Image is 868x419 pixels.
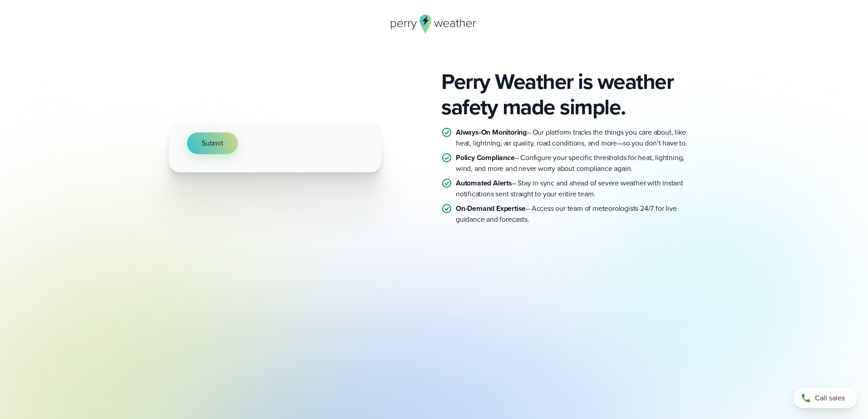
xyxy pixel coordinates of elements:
p: – Stay in sync and ahead of severe weather with instant notifications sent straight to your entir... [456,178,699,200]
span: Call sales [815,393,845,404]
strong: Policy Compliance [456,152,515,163]
button: Submit [187,132,238,154]
p: – Access our team of meteorologists 24/7 for live guidance and forecasts. [456,203,699,225]
h2: Perry Weather is weather safety made simple. [441,69,699,120]
strong: Automated Alerts [456,178,512,188]
strong: On-Demand Expertise [456,203,526,214]
strong: Always-On Monitoring [456,127,527,137]
span: Submit [202,138,223,149]
p: – Configure your specific thresholds for heat, lightning, wind, and more and never worry about co... [456,152,699,174]
p: – Our platform tracks the things you care about, like heat, lightning, air quality, road conditio... [456,127,699,149]
a: Call sales [794,388,857,408]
